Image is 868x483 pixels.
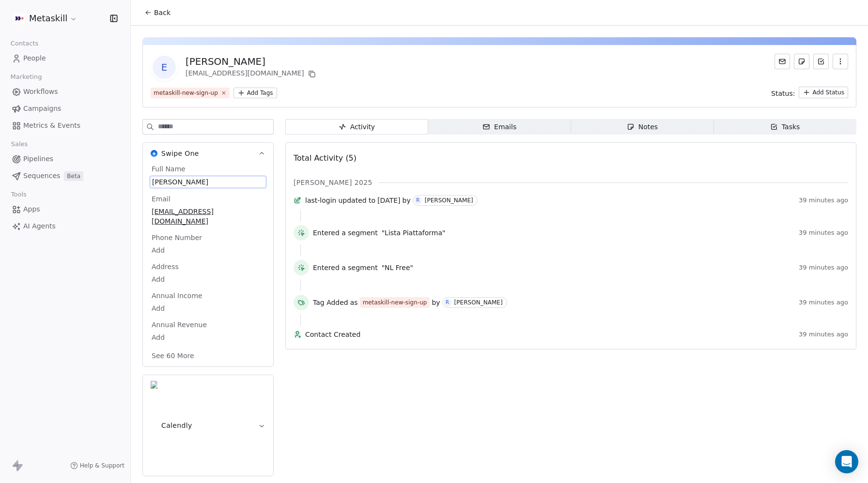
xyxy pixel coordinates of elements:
[154,8,170,17] span: Back
[382,228,446,238] span: "Lista Piattaforma"
[23,171,60,181] span: Sequences
[446,299,449,306] div: R
[294,178,372,187] span: [PERSON_NAME] 2025
[416,196,419,204] div: R
[313,263,378,272] span: Entered a segment
[153,56,176,79] span: e
[150,262,181,272] span: Address
[338,196,375,205] span: updated to
[770,122,800,132] div: Tasks
[799,299,848,306] span: 39 minutes ago
[150,320,209,330] span: Annual Revenue
[152,207,264,226] span: [EMAIL_ADDRESS][DOMAIN_NAME]
[150,291,204,301] span: Annual Income
[432,298,440,307] span: by
[152,245,264,255] span: Add
[152,303,264,313] span: Add
[799,87,848,98] button: Add Status
[23,204,40,214] span: Apps
[64,171,83,181] span: Beta
[139,4,176,21] button: Back
[23,53,46,63] span: People
[8,201,123,217] a: Apps
[425,197,473,204] div: [PERSON_NAME]
[8,168,123,184] a: SequencesBeta
[154,89,218,97] div: metaskill-new-sign-up
[8,101,123,117] a: Campaigns
[29,12,67,25] span: Metaskill
[771,89,795,98] span: Status:
[143,164,273,366] div: Swipe OneSwipe One
[313,298,348,307] span: Tag Added
[23,154,53,164] span: Pipelines
[627,122,658,132] div: Notes
[12,10,79,27] button: Metaskill
[8,218,123,234] a: AI Agents
[152,177,264,187] span: [PERSON_NAME]
[835,450,858,473] div: Open Intercom Messenger
[305,330,795,339] span: Contact Created
[403,196,411,205] span: by
[799,196,848,204] span: 39 minutes ago
[146,347,200,364] button: See 60 More
[377,196,400,205] span: [DATE]
[151,381,157,470] img: Calendly
[313,228,378,238] span: Entered a segment
[161,421,192,430] span: Calendly
[382,263,413,272] span: "NL Free"
[150,164,187,174] span: Full Name
[8,50,123,66] a: People
[454,299,503,306] div: [PERSON_NAME]
[23,221,56,231] span: AI Agents
[150,194,172,204] span: Email
[799,264,848,272] span: 39 minutes ago
[23,87,58,97] span: Workflows
[23,121,80,131] span: Metrics & Events
[143,375,273,476] button: CalendlyCalendly
[482,122,516,132] div: Emails
[8,84,123,100] a: Workflows
[233,88,277,98] button: Add Tags
[150,233,204,242] span: Phone Number
[799,331,848,338] span: 39 minutes ago
[305,196,336,205] span: last-login
[350,298,358,307] span: as
[152,332,264,342] span: Add
[161,149,199,158] span: Swipe One
[70,462,124,469] a: Help & Support
[7,187,31,202] span: Tools
[363,298,427,307] div: metaskill-new-sign-up
[186,68,318,80] div: [EMAIL_ADDRESS][DOMAIN_NAME]
[799,229,848,237] span: 39 minutes ago
[7,137,32,151] span: Sales
[151,150,157,157] img: Swipe One
[6,70,46,84] span: Marketing
[14,13,25,24] img: AVATAR%20METASKILL%20-%20Colori%20Positivo.png
[23,104,61,114] span: Campaigns
[8,118,123,134] a: Metrics & Events
[152,274,264,284] span: Add
[143,143,273,164] button: Swipe OneSwipe One
[80,462,124,469] span: Help & Support
[186,55,318,68] div: [PERSON_NAME]
[6,36,43,51] span: Contacts
[294,153,356,163] span: Total Activity (5)
[8,151,123,167] a: Pipelines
